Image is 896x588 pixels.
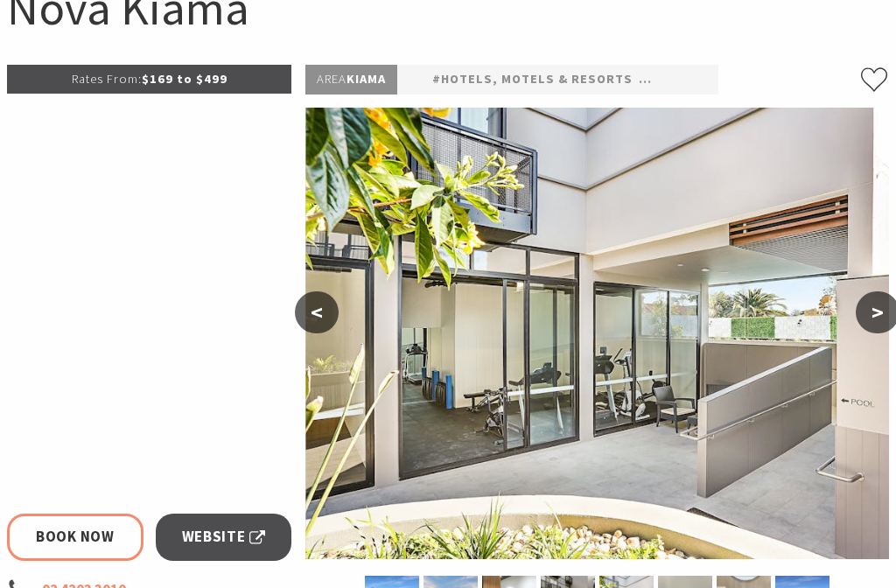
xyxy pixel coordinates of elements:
[72,71,142,87] span: Rates From:
[182,525,266,549] span: Website
[432,69,633,90] a: #Hotels, Motels & Resorts
[295,291,339,333] button: <
[156,514,292,560] a: Website
[317,71,346,87] span: Area
[305,108,889,559] img: Courtyard
[305,65,397,94] p: Kiama
[639,69,757,90] a: #Self Contained
[7,65,291,94] p: $169 to $499
[7,514,143,560] a: Book Now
